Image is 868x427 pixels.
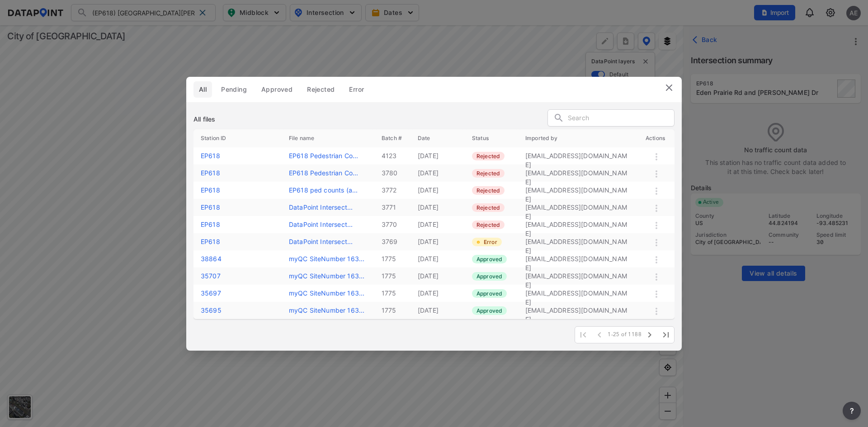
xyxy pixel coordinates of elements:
[374,250,410,267] td: 1775
[201,203,220,211] label: EP618
[289,221,353,228] label: DataPoint Intersection Collection Template.xlsx
[591,327,608,343] span: Previous Page
[410,233,465,250] td: [DATE]
[658,327,674,343] span: Last Page
[374,164,410,182] td: 3780
[201,289,221,297] a: 35697
[289,255,364,263] a: myQC SiteNumber 163...
[289,306,364,314] label: myQC SiteNumber 163862121
[410,199,465,216] td: [DATE]
[289,169,358,177] label: EP618 Pedestrian Counts.xlsx
[289,272,364,280] a: myQC SiteNumber 163...
[518,216,638,233] td: [EMAIL_ADDRESS][DOMAIN_NAME]
[608,331,642,338] span: 1-25 of 1188
[289,289,364,297] a: myQC SiteNumber 163...
[642,327,658,343] span: Next Page
[374,285,410,302] td: 1775
[289,186,358,194] a: EP618 ped counts (a...
[201,272,221,280] label: 35707
[374,216,410,233] td: 3770
[374,182,410,199] td: 3772
[289,255,364,263] label: myQC SiteNumber 163862124
[472,272,507,281] label: Approved
[201,255,222,263] label: 38864
[410,147,465,164] td: [DATE]
[193,115,215,124] h3: All files
[518,267,638,285] td: [EMAIL_ADDRESS][DOMAIN_NAME]
[410,285,465,302] td: [DATE]
[848,405,855,416] span: ?
[289,238,353,245] a: DataPoint Intersect...
[472,289,507,298] label: Approved
[374,147,410,164] td: 4123
[476,240,480,244] img: iFAejFhtzUZ8mjSs4R1x7TXHOrweJUNGvoh0Eu8zGVLvQUNiWZpHv9pjf8DhOAK5dfY6AAAAAElFTkSuQmCC
[518,199,638,216] td: [EMAIL_ADDRESS][DOMAIN_NAME]
[289,186,358,194] label: EP618 ped counts (added zeroes in passenger veh).xlsx
[410,250,465,267] td: [DATE]
[664,82,675,93] img: close.efbf2170.svg
[410,267,465,285] td: [DATE]
[221,85,247,94] span: Pending
[289,238,353,245] label: DataPoint Intersection Collection Template.xlsx
[282,129,374,147] th: File name
[518,164,638,182] td: [EMAIL_ADDRESS][DOMAIN_NAME]
[410,216,465,233] td: [DATE]
[518,250,638,267] td: [EMAIL_ADDRESS][DOMAIN_NAME]
[410,182,465,199] td: [DATE]
[568,112,674,125] input: Search
[472,221,505,229] label: Rejected
[518,182,638,199] td: [EMAIL_ADDRESS][DOMAIN_NAME]
[575,327,591,343] span: First Page
[374,302,410,319] td: 1775
[410,164,465,182] td: [DATE]
[472,203,505,212] label: Rejected
[201,238,220,245] label: EP618
[349,85,364,94] span: Error
[261,85,292,94] span: Approved
[374,129,410,147] th: Batch #
[374,199,410,216] td: 3771
[289,169,358,177] a: EP618 Pedestrian Co...
[201,169,220,177] label: EP618
[518,147,638,164] td: [EMAIL_ADDRESS][DOMAIN_NAME]
[472,306,507,315] label: Approved
[410,302,465,319] td: [DATE]
[472,152,505,160] label: Rejected
[289,306,364,314] a: myQC SiteNumber 163...
[374,233,410,250] td: 3769
[201,152,220,160] label: EP618
[201,306,222,314] label: 35695
[199,85,207,94] span: All
[289,152,358,160] a: EP618 Pedestrian Co...
[193,129,282,147] th: Station ID
[307,85,335,94] span: Rejected
[410,129,465,147] th: Date
[472,186,505,195] label: Rejected
[289,289,364,297] label: myQC SiteNumber 163862122
[289,221,353,228] a: DataPoint Intersect...
[518,285,638,302] td: [EMAIL_ADDRESS][DOMAIN_NAME]
[201,186,220,194] label: EP618
[193,81,373,98] div: full width tabs example
[472,255,507,263] label: Approved
[289,203,353,211] a: DataPoint Intersect...
[201,221,220,228] label: EP618
[518,129,638,147] th: Imported by
[465,129,518,147] th: Status
[518,302,638,319] td: [EMAIL_ADDRESS][DOMAIN_NAME]
[518,233,638,250] td: [EMAIL_ADDRESS][DOMAIN_NAME]
[472,238,502,246] label: Intersection data must be in 5-minute or 15-minute intervals.
[289,152,358,160] label: EP618 Pedestrian Counts.xlsx
[843,402,861,420] button: more
[289,203,353,211] label: DataPoint Intersection Collection Template.xlsx
[374,267,410,285] td: 1775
